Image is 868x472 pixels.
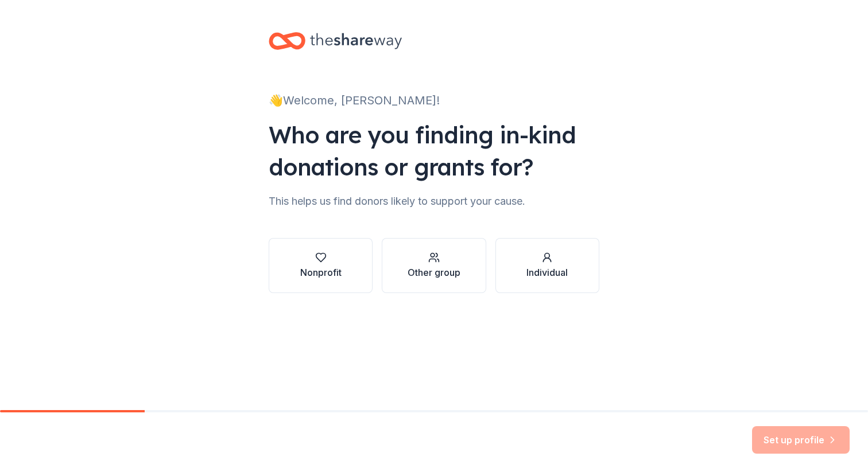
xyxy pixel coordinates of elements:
[382,238,486,293] button: Other group
[269,238,373,293] button: Nonprofit
[269,119,599,183] div: Who are you finding in-kind donations or grants for?
[269,192,599,210] div: This helps us find donors likely to support your cause.
[495,238,599,293] button: Individual
[300,266,342,279] div: Nonprofit
[269,91,599,110] div: 👋 Welcome, [PERSON_NAME]!
[526,266,568,279] div: Individual
[408,266,460,279] div: Other group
